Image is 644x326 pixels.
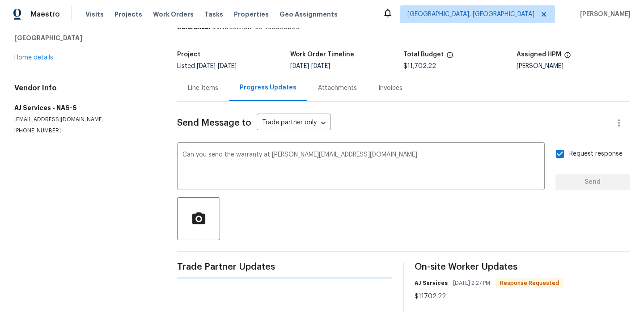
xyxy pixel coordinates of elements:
[14,116,156,123] p: [EMAIL_ADDRESS][DOMAIN_NAME]
[564,51,571,63] span: The hpm assigned to this work order.
[14,103,156,112] h5: AJ Services - NAS-S
[446,51,453,63] span: The total cost of line items that have been proposed by Opendoor. This sum includes line items th...
[407,10,534,19] span: [GEOGRAPHIC_DATA], [GEOGRAPHIC_DATA]
[311,63,330,69] span: [DATE]
[569,149,623,159] span: Request response
[453,279,490,288] span: [DATE] 2:27 PM
[177,63,237,69] span: Listed
[517,63,630,69] div: [PERSON_NAME]
[14,127,156,135] p: [PHONE_NUMBER]
[177,51,200,58] h5: Project
[403,51,444,58] h5: Total Budget
[197,63,216,69] span: [DATE]
[415,279,448,288] h6: AJ Services
[14,34,156,42] h5: [GEOGRAPHIC_DATA]
[14,55,53,61] a: Home details
[240,83,297,92] div: Progress Updates
[177,262,392,271] span: Trade Partner Updates
[188,84,218,93] div: Line Items
[280,10,338,19] span: Geo Assignments
[290,51,354,58] h5: Work Order Timeline
[218,63,237,69] span: [DATE]
[234,10,269,19] span: Properties
[318,84,357,93] div: Attachments
[204,11,223,17] span: Tasks
[197,63,237,69] span: -
[85,10,104,19] span: Visits
[415,262,630,271] span: On-site Worker Updates
[378,84,402,93] div: Invoices
[30,10,60,19] span: Maestro
[177,119,251,127] span: Send Message to
[496,279,563,288] span: Response Requested
[182,152,539,183] textarea: Can you send the warranty at [PERSON_NAME][EMAIL_ADDRESS][DOMAIN_NAME]
[257,116,331,131] div: Trade partner only
[576,10,631,19] span: [PERSON_NAME]
[153,10,194,19] span: Work Orders
[14,84,156,93] h4: Vendor Info
[517,51,561,58] h5: Assigned HPM
[403,63,436,69] span: $11,702.22
[114,10,142,19] span: Projects
[290,63,309,69] span: [DATE]
[290,63,330,69] span: -
[415,292,563,301] div: $11702.22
